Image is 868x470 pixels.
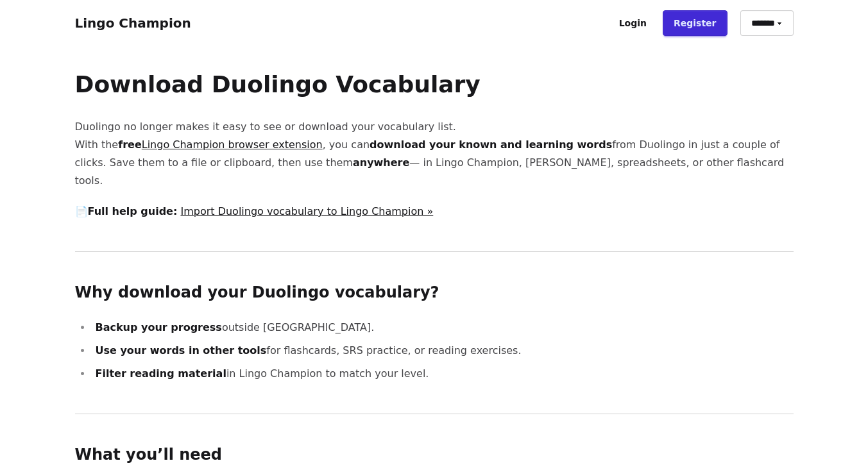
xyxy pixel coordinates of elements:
[370,138,612,151] strong: download your known and learning words
[608,10,658,36] a: Login
[142,138,323,151] a: Lingo Champion browser extension
[180,205,433,217] a: Import Duolingo vocabulary to Lingo Champion »
[75,203,794,221] p: 📄
[75,72,794,97] h1: Download Duolingo Vocabulary
[96,321,222,333] strong: Backup your progress
[92,365,794,383] li: in Lingo Champion to match your level.
[92,342,794,360] li: for flashcards, SRS practice, or reading exercises.
[118,138,323,151] strong: free
[75,15,191,31] a: Lingo Champion
[96,344,267,357] strong: Use your words in other tools
[663,10,728,36] a: Register
[75,445,794,466] h2: What you’ll need
[88,205,178,217] strong: Full help guide:
[353,156,409,169] strong: anywhere
[92,319,794,337] li: outside [GEOGRAPHIC_DATA].
[75,283,794,303] h2: Why download your Duolingo vocabulary?
[75,118,794,190] p: Duolingo no longer makes it easy to see or download your vocabulary list. With the , you can from...
[96,367,226,380] strong: Filter reading material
